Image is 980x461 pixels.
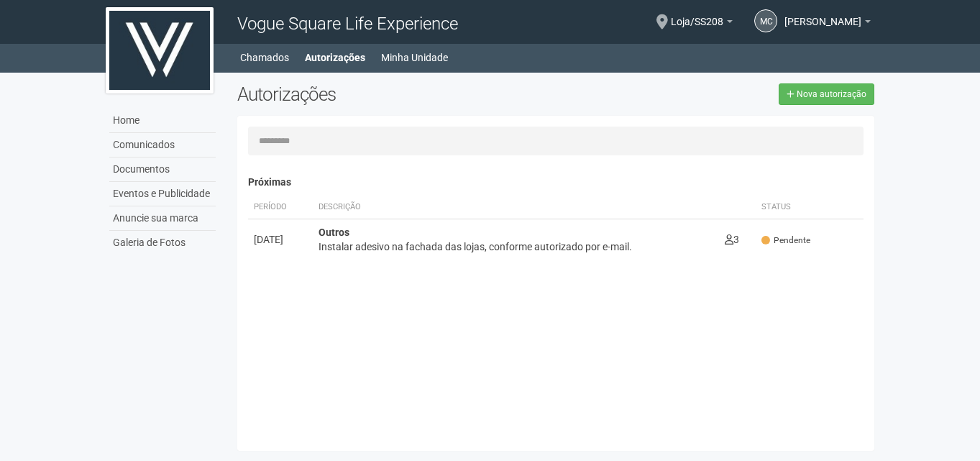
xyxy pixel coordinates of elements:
th: Período [248,196,313,219]
a: Minha Unidade [381,47,448,68]
a: Galeria de Fotos [109,231,216,255]
div: Instalar adesivo na fachada das lojas, conforme autorizado por e-mail. [319,239,713,254]
span: 3 [725,234,739,245]
a: [PERSON_NAME] [784,18,871,29]
span: Pendente [761,234,810,247]
a: Comunicados [109,133,216,158]
a: MC [754,9,777,32]
h4: Próximas [248,177,864,188]
a: Chamados [240,47,289,68]
a: Home [109,109,216,133]
span: MARCELA COELHO PEREIRA [784,2,861,27]
div: [DATE] [254,232,307,247]
a: Documentos [109,158,216,182]
a: Autorizações [305,47,365,68]
span: Loja/SS208 [671,2,723,27]
strong: Outros [319,227,349,238]
a: Loja/SS208 [671,18,733,29]
a: Nova autorização [779,83,874,105]
span: Nova autorização [797,89,866,99]
span: Vogue Square Life Experience [237,14,458,34]
img: logo.jpg [106,7,214,93]
th: Descrição [313,196,719,219]
a: Eventos e Publicidade [109,182,216,206]
a: Anuncie sua marca [109,206,216,231]
h2: Autorizações [237,83,545,105]
th: Status [756,196,864,219]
